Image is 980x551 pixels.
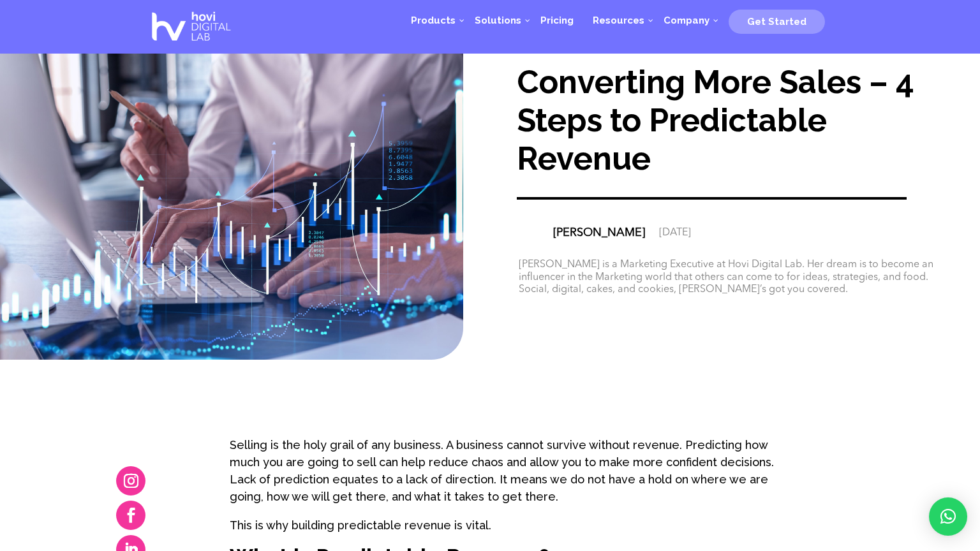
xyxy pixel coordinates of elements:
div: [DATE] [659,227,691,240]
a: Products [401,1,465,40]
a: Follow on Instagram [116,466,145,496]
a: Company [654,1,719,40]
a: Follow on Facebook [116,501,145,530]
a: Pricing [531,1,583,40]
span: Products [411,15,456,26]
a: Solutions [465,1,531,40]
span: Resources [593,15,644,26]
span: Company [664,15,709,26]
div: Converting More Sales – 4 Steps to Predictable Revenue [517,63,954,178]
div: [PERSON_NAME] [553,227,645,240]
a: Resources [583,1,654,40]
div: [PERSON_NAME] is a Marketing Executive at Hovi Digital Lab. Her dream is to become an influencer ... [519,259,948,297]
a: Get Started [729,11,825,30]
span: Pricing [540,15,574,26]
span: Get Started [747,16,806,27]
p: This is why building predictable revenue is vital. [230,517,791,545]
p: Selling is the holy grail of any business. A business cannot survive without revenue. Predicting ... [230,436,791,517]
span: Solutions [475,15,521,26]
